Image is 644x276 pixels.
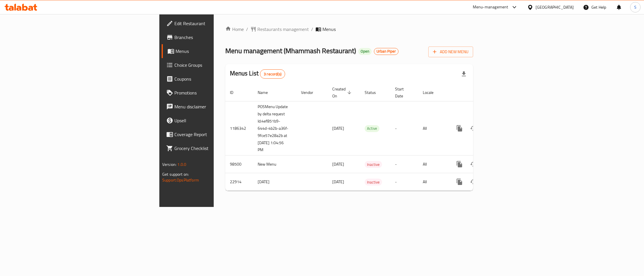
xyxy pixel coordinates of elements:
span: 3 record(s) [260,71,285,77]
a: Coupons [162,72,267,86]
td: All [418,173,448,191]
td: POSMenu Update by delta request Id:4ef851b9-644d-4b2b-a36f-9fce57e28a2b at [DATE] 1:04:56 PM [253,101,296,155]
span: Start Date [395,86,411,99]
span: Choice Groups [174,62,262,68]
span: Menu management ( Mhammash Restaurant ) [225,44,356,57]
span: Inactive [365,161,382,168]
button: more [453,157,466,171]
td: - [390,173,418,191]
button: Add New Menu [428,47,473,57]
span: Created On [332,86,353,99]
div: Open [358,48,372,55]
td: New Menu [253,155,296,173]
span: Coverage Report [174,131,262,138]
span: Urban Piper [374,49,398,54]
div: Export file [457,67,471,81]
button: more [453,175,466,189]
span: Promotions [174,89,262,96]
span: Name [258,89,275,96]
nav: breadcrumb [225,26,473,33]
a: Restaurants management [250,26,309,33]
h2: Menus List [230,69,285,79]
button: Change Status [466,121,480,135]
a: Branches [162,30,267,44]
td: - [390,155,418,173]
td: - [390,101,418,155]
div: [GEOGRAPHIC_DATA] [536,4,574,10]
span: Coupons [174,75,262,82]
span: Status [365,89,383,96]
span: ID [230,89,241,96]
span: Get support on: [162,171,189,178]
span: Menus [176,48,262,55]
a: Support.OpsPlatform [162,176,199,184]
th: Actions [448,84,513,101]
span: Menu disclaimer [174,103,262,110]
span: [DATE] [332,160,344,168]
span: Vendor [301,89,321,96]
span: Grocery Checklist [174,145,262,152]
td: [DATE] [253,173,296,191]
span: [DATE] [332,125,344,132]
span: Upsell [174,117,262,124]
a: Menu disclaimer [162,100,267,114]
td: All [418,155,448,173]
a: Menus [162,44,267,58]
div: Menu-management [473,4,508,11]
span: Locale [423,89,441,96]
a: Coverage Report [162,127,267,141]
a: Grocery Checklist [162,141,267,155]
button: Change Status [466,175,480,189]
td: All [418,101,448,155]
li: / [311,26,313,33]
span: Active [365,125,379,132]
span: Version: [162,161,176,168]
span: Branches [174,34,262,41]
a: Choice Groups [162,58,267,72]
span: Restaurants management [257,26,309,33]
div: Total records count [260,69,285,79]
span: Add New Menu [433,48,468,55]
span: S [634,4,636,10]
span: Edit Restaurant [174,20,262,27]
span: 1.0.0 [177,161,186,168]
a: Promotions [162,86,267,100]
span: Inactive [365,179,382,186]
span: Menus [322,26,336,33]
span: Open [358,49,372,54]
a: Upsell [162,114,267,127]
a: Edit Restaurant [162,16,267,30]
table: enhanced table [225,84,513,191]
span: [DATE] [332,178,344,186]
button: Change Status [466,157,480,171]
button: more [453,121,466,135]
